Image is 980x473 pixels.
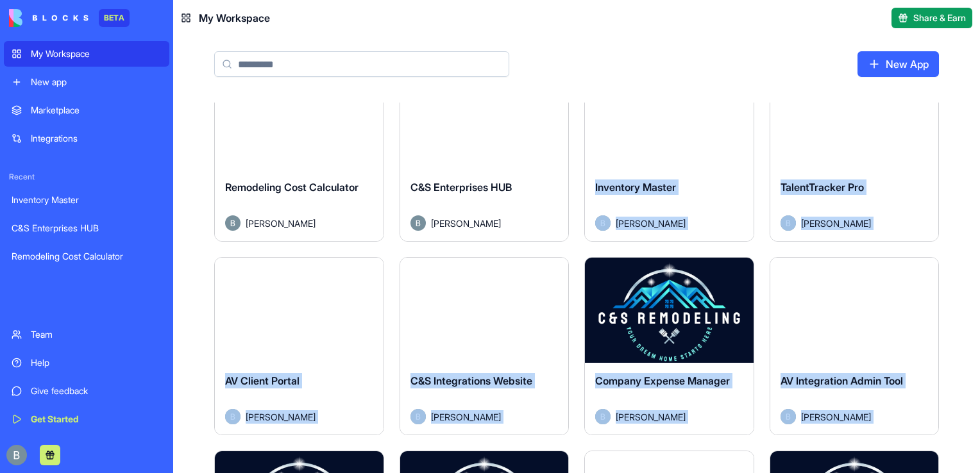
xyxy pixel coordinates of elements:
[4,406,169,432] a: Get Started
[410,181,512,194] span: C&S Enterprises HUB
[6,445,27,465] img: ACg8ocIug40qN1SCXJiinWdltW7QsPxROn8ZAVDlgOtPD8eQfXIZmw=s96-c
[4,126,169,151] a: Integrations
[99,9,130,27] div: BETA
[31,76,162,88] div: New app
[595,409,611,424] img: Avatar
[225,215,241,231] img: Avatar
[891,8,972,28] button: Share & Earn
[31,328,162,341] div: Team
[4,322,169,347] a: Team
[781,181,864,194] span: TalentTracker Pro
[801,410,871,424] span: [PERSON_NAME]
[9,9,130,27] a: BETA
[4,69,169,95] a: New app
[214,63,384,242] a: Remodeling Cost CalculatorAvatar[PERSON_NAME]
[770,257,940,435] a: AV Integration Admin ToolAvatar[PERSON_NAME]
[4,187,169,213] a: Inventory Master
[31,413,162,426] div: Get Started
[225,374,300,387] span: AV Client Portal
[584,257,754,435] a: Company Expense ManagerAvatar[PERSON_NAME]
[410,374,532,387] span: C&S Integrations Website
[584,63,754,242] a: Inventory MasterAvatar[PERSON_NAME]
[4,41,169,67] a: My Workspace
[857,51,939,77] a: New App
[12,222,162,235] div: C&S Enterprises HUB
[595,215,611,231] img: Avatar
[246,217,316,230] span: [PERSON_NAME]
[12,250,162,263] div: Remodeling Cost Calculator
[4,378,169,404] a: Give feedback
[31,385,162,397] div: Give feedback
[913,12,966,24] span: Share & Earn
[410,409,426,424] img: Avatar
[31,47,162,60] div: My Workspace
[770,63,940,242] a: TalentTracker ProAvatar[PERSON_NAME]
[616,217,686,230] span: [PERSON_NAME]
[246,410,316,424] span: [PERSON_NAME]
[781,215,796,231] img: Avatar
[12,194,162,206] div: Inventory Master
[4,97,169,123] a: Marketplace
[400,63,570,242] a: C&S Enterprises HUBAvatar[PERSON_NAME]
[801,217,871,230] span: [PERSON_NAME]
[4,244,169,269] a: Remodeling Cost Calculator
[31,104,162,117] div: Marketplace
[225,409,241,424] img: Avatar
[31,356,162,369] div: Help
[4,215,169,241] a: C&S Enterprises HUB
[781,374,903,387] span: AV Integration Admin Tool
[225,181,359,194] span: Remodeling Cost Calculator
[431,217,501,230] span: [PERSON_NAME]
[4,350,169,376] a: Help
[431,410,501,424] span: [PERSON_NAME]
[410,215,426,231] img: Avatar
[214,257,384,435] a: AV Client PortalAvatar[PERSON_NAME]
[595,374,730,387] span: Company Expense Manager
[595,181,676,194] span: Inventory Master
[616,410,686,424] span: [PERSON_NAME]
[4,172,169,182] span: Recent
[400,257,570,435] a: C&S Integrations WebsiteAvatar[PERSON_NAME]
[781,409,796,424] img: Avatar
[9,9,89,27] img: logo
[199,10,270,26] span: My Workspace
[31,132,162,145] div: Integrations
